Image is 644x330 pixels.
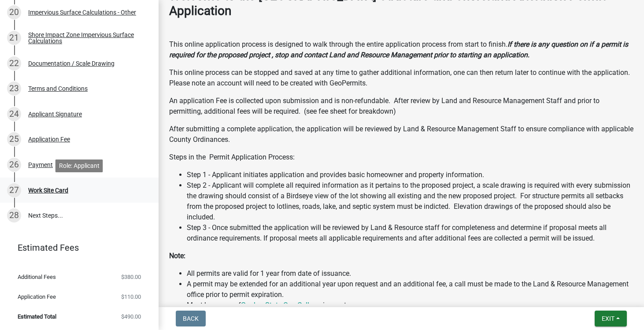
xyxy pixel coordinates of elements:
li: A permit may be extended for an additional year upon request and an additional fee, a call must b... [187,279,633,300]
a: Gopher State One Call [241,301,309,309]
div: 25 [7,132,21,146]
span: Additional Fees [18,274,56,280]
div: Applicant Signature [28,111,82,117]
p: An application Fee is collected upon submission and is non-refundable. After review by Land and R... [169,96,633,117]
span: $110.00 [121,294,141,300]
div: 27 [7,183,21,197]
div: 21 [7,31,21,45]
div: 22 [7,56,21,70]
li: Step 3 - Once submitted the application will be reviewed by Land & Resource staff for completenes... [187,222,633,244]
button: Exit [595,311,627,326]
li: All permits are valid for 1 year from date of issuance. [187,268,633,279]
li: Must be aware of requirements. [187,300,633,311]
div: Documentation / Scale Drawing [28,60,115,67]
div: Terms and Conditions [28,85,88,92]
li: Step 1 - Applicant initiates application and provides basic homeowner and property information. [187,170,633,180]
li: Step 2 - Applicant will complete all required information as it pertains to the proposed project,... [187,180,633,222]
div: Role: Applicant [56,159,103,172]
div: Application Fee [28,136,70,142]
p: This online process can be stopped and saved at any time to gather additional information, one ca... [169,67,633,89]
span: Application Fee [18,294,56,300]
span: $490.00 [121,314,141,319]
a: Estimated Fees [7,239,144,256]
div: 23 [7,82,21,96]
p: After submitting a complete application, the application will be reviewed by Land & Resource Mana... [169,124,633,145]
p: This online application process is designed to walk through the entire application process from s... [169,39,633,60]
span: Exit [602,315,614,322]
button: Back [176,311,206,326]
div: Work Site Card [28,187,68,193]
div: Payment [28,162,53,168]
div: 26 [7,158,21,172]
div: 24 [7,107,21,121]
div: 28 [7,208,21,222]
div: Impervious Surface Calculations - Other [28,9,136,15]
span: Estimated Total [18,314,56,319]
span: Back [183,315,199,322]
div: 20 [7,5,21,19]
div: Shore Impact Zone Impervious Surface Calculations [28,32,144,44]
p: Steps in the Permit Application Process: [169,152,633,163]
strong: Note: [169,252,185,260]
span: $380.00 [121,274,141,280]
